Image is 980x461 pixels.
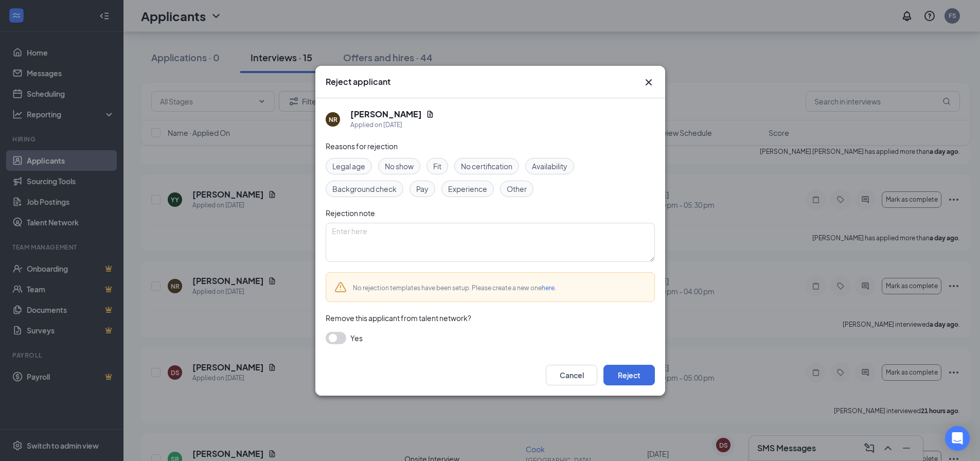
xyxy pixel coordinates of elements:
svg: Document [426,110,434,118]
div: Applied on [DATE] [350,120,434,130]
span: Experience [448,183,487,194]
span: No show [385,161,414,172]
span: No rejection templates have been setup. Please create a new one . [353,284,556,292]
div: Open Intercom Messenger [945,426,970,451]
svg: Cross [643,76,655,88]
button: Reject [603,365,655,385]
button: Cancel [546,365,597,385]
h5: [PERSON_NAME] [350,109,422,120]
span: Fit [433,161,441,172]
span: Pay [416,183,429,194]
span: Reasons for rejection [326,141,398,151]
span: Rejection note [326,208,375,218]
div: NR [328,115,337,123]
a: here [542,284,555,292]
span: No certification [461,161,512,172]
span: Yes [350,332,363,344]
span: Legal age [332,161,365,172]
svg: Warning [334,281,347,293]
span: Background check [332,183,397,194]
span: Availability [532,161,567,172]
span: Other [507,183,527,194]
button: Close [643,76,655,88]
h3: Reject applicant [326,76,390,87]
span: Remove this applicant from talent network? [326,313,471,323]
